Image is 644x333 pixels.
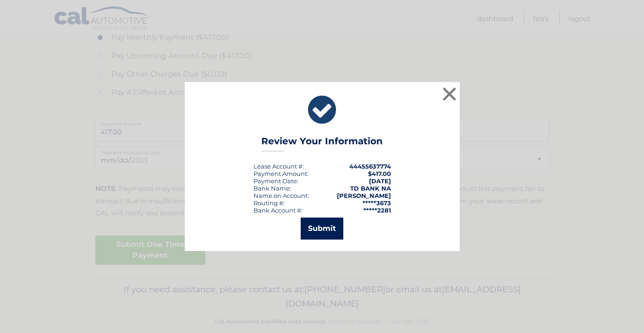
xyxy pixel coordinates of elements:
span: [DATE] [369,177,391,185]
span: Payment Date [253,177,297,185]
div: Name on Account: [253,192,309,199]
div: Bank Name: [253,185,291,192]
span: $417.00 [368,170,391,177]
button: Submit [301,218,343,240]
h3: Review Your Information [261,136,383,152]
strong: 44455637774 [349,163,391,170]
strong: TD BANK NA [350,185,391,192]
strong: [PERSON_NAME] [337,192,391,199]
div: Routing #: [253,199,285,207]
div: Lease Account #: [253,163,304,170]
div: Payment Amount: [253,170,308,177]
div: Bank Account #: [253,207,303,214]
div: : [253,177,298,185]
button: × [440,85,459,103]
